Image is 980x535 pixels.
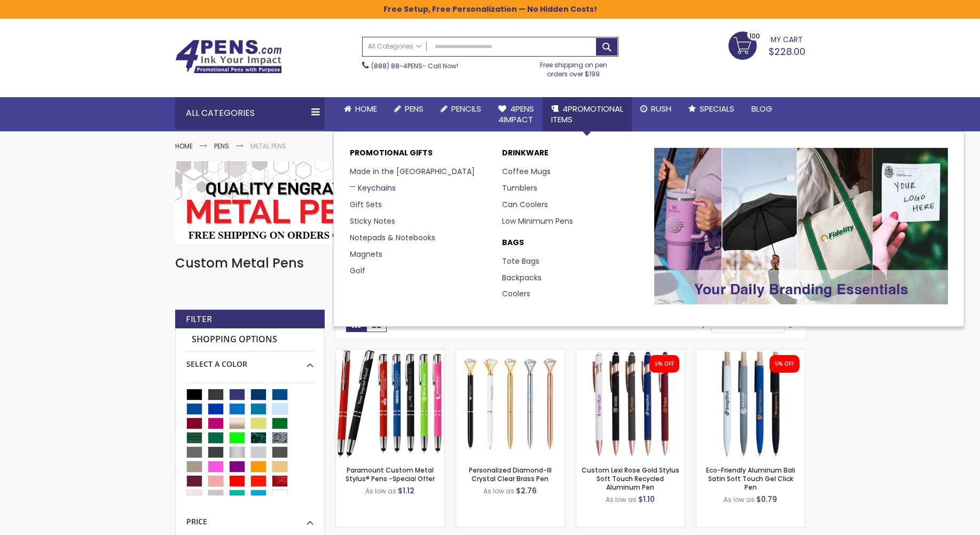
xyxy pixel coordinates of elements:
h1: Custom Metal Pens [175,255,805,272]
a: Golf [350,265,365,276]
a: Gift Sets [350,199,382,210]
a: Personalized Diamond-III Crystal Clear Brass Pen [456,349,565,358]
a: Coolers [502,288,530,299]
a: 4PROMOTIONALITEMS [543,97,632,132]
span: As low as [365,486,396,495]
span: 4Pens 4impact [498,103,534,125]
img: Promotional-Pens [654,148,948,304]
span: - Call Now! [371,61,458,70]
span: 4PROMOTIONAL ITEMS [551,103,623,125]
a: DRINKWARE [502,148,644,163]
a: Custom Lexi Rose Gold Stylus Soft Touch Recycled Aluminum Pen [582,466,679,492]
div: 5% OFF [775,360,794,368]
a: Coffee Mugs [502,166,551,177]
a: Low Minimum Pens [502,216,573,226]
a: Blog [743,97,781,121]
p: Promotional Gifts [350,148,491,163]
div: 5% OFF [655,360,674,368]
a: Tote Bags [502,256,539,266]
span: Rush [651,103,671,114]
a: All Categories [363,37,427,55]
a: Home [335,97,386,121]
a: Notepads & Notebooks [350,232,435,243]
img: 4Pens Custom Pens and Promotional Products [175,40,282,74]
span: $2.76 [516,485,537,496]
span: $1.10 [638,494,655,505]
a: Pencils [432,97,490,121]
a: Paramount Custom Metal Stylus® Pens -Special Offer [346,466,435,483]
strong: Metal Pens [250,141,286,151]
span: Blog [751,103,772,114]
a: Paramount Custom Metal Stylus® Pens -Special Offer [336,349,444,358]
span: As low as [483,486,514,495]
a: Backpacks [502,272,542,283]
a: Custom Lexi Rose Gold Stylus Soft Touch Recycled Aluminum Pen [576,349,685,358]
a: Can Coolers [502,199,548,210]
div: Price [186,509,313,527]
a: BAGS [502,238,644,253]
a: Home [175,141,193,151]
a: Eco-Friendly Aluminum Bali Satin Soft Touch Gel Click Pen [706,466,795,492]
a: Sticky Notes [350,216,395,226]
img: Custom Lexi Rose Gold Stylus Soft Touch Recycled Aluminum Pen [576,350,685,458]
a: 4Pens4impact [490,97,543,132]
a: Made in the [GEOGRAPHIC_DATA] [350,166,475,177]
span: All Categories [368,42,421,51]
a: Personalized Diamond-III Crystal Clear Brass Pen [469,466,552,483]
span: As low as [724,495,755,504]
img: Eco-Friendly Aluminum Bali Satin Soft Touch Gel Click Pen [696,350,805,458]
span: Home [355,103,377,114]
a: Eco-Friendly Aluminum Bali Satin Soft Touch Gel Click Pen [696,349,805,358]
a: Keychains [350,183,396,193]
img: Personalized Diamond-III Crystal Clear Brass Pen [456,350,565,458]
a: Rush [632,97,680,121]
a: Pens [386,97,432,121]
span: As low as [606,495,637,504]
a: Tumblers [502,183,537,193]
img: Metal Pens [175,161,805,244]
span: $0.79 [756,494,777,505]
img: Paramount Custom Metal Stylus® Pens -Special Offer [336,350,444,458]
a: $228.00 100 [728,32,805,58]
a: Magnets [350,249,382,259]
strong: Filter [186,313,212,325]
strong: Shopping Options [186,328,313,351]
span: $1.12 [398,485,414,496]
div: Select A Color [186,351,313,369]
a: Specials [680,97,743,121]
a: (888) 88-4PENS [371,61,422,70]
div: All Categories [175,97,325,129]
span: 100 [749,31,760,41]
span: $228.00 [769,45,805,58]
div: Free shipping on pen orders over $199 [529,57,618,78]
a: Pens [214,141,229,151]
span: Pencils [451,103,481,114]
span: Pens [405,103,424,114]
span: Specials [700,103,734,114]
